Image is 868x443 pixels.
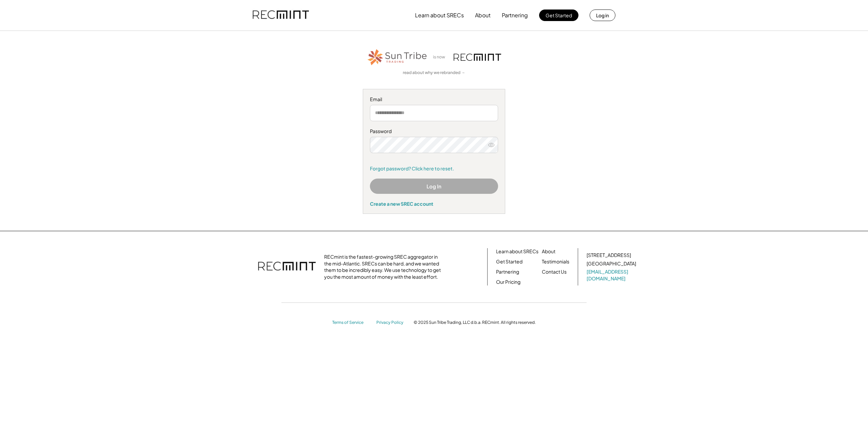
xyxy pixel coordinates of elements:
[542,248,555,255] a: About
[431,54,450,60] div: is now
[590,10,615,21] button: Log in
[454,54,501,61] img: recmint-logotype%403x.png
[496,258,522,265] a: Get Started
[587,252,631,259] div: [STREET_ADDRESS]
[370,128,498,135] div: Password
[253,4,309,27] img: recmint-logotype%403x.png
[587,269,637,282] a: [EMAIL_ADDRESS][DOMAIN_NAME]
[367,48,428,67] img: STT_Horizontal_Logo%2B-%2BColor.png
[542,258,569,265] a: Testimonials
[403,70,465,76] a: read about why we rebranded →
[502,8,528,22] button: Partnering
[376,320,407,326] a: Privacy Policy
[496,248,538,255] a: Learn about SRECs
[370,165,498,172] a: Forgot password? Click here to reset.
[414,320,536,325] div: © 2025 Sun Tribe Trading, LLC d.b.a. RECmint. All rights reserved.
[542,269,567,275] a: Contact Us
[370,96,498,103] div: Email
[258,255,316,279] img: recmint-logotype%403x.png
[539,10,578,21] button: Get Started
[370,179,498,194] button: Log In
[324,254,445,280] div: RECmint is the fastest-growing SREC aggregator in the mid-Atlantic. SRECs can be hard, and we wan...
[587,260,636,267] div: [GEOGRAPHIC_DATA]
[332,320,370,326] a: Terms of Service
[475,8,491,22] button: About
[496,269,519,275] a: Partnering
[370,201,498,207] div: Create a new SREC account
[415,8,464,22] button: Learn about SRECs
[496,279,520,285] a: Our Pricing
